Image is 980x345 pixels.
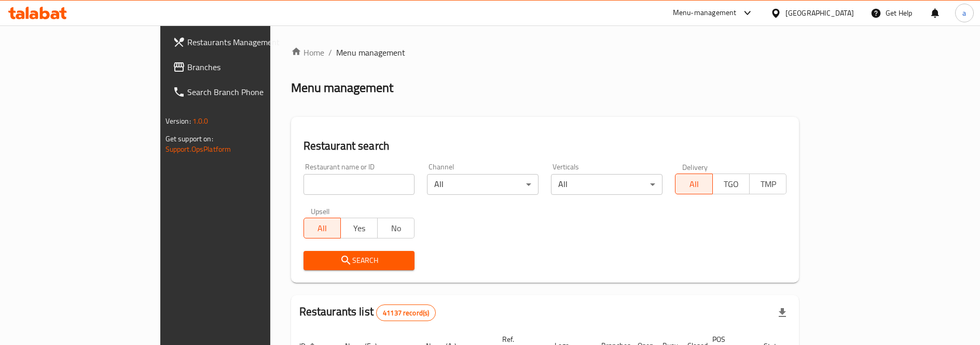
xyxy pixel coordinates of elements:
a: Support.OpsPlatform [165,142,231,156]
div: [GEOGRAPHIC_DATA] [785,7,854,19]
button: No [377,218,415,238]
a: Branches [164,55,324,79]
button: TMP [749,174,786,194]
h2: Restaurant search [303,138,787,154]
div: Menu-management [673,7,737,19]
span: Menu management [336,46,405,59]
span: No [382,221,410,236]
span: 1.0.0 [192,114,209,128]
span: 41137 record(s) [377,308,435,318]
nav: breadcrumb [291,46,799,59]
span: TMP [754,177,782,192]
h2: Restaurants list [299,304,436,321]
span: Get support on: [165,132,213,145]
button: TGO [712,174,750,194]
span: Yes [345,221,374,236]
h2: Menu management [291,79,393,96]
button: All [675,174,712,194]
div: Total records count [376,304,436,321]
span: a [962,7,966,19]
span: TGO [717,177,746,192]
input: Search for restaurant name or ID.. [303,174,415,195]
a: Restaurants Management [164,30,324,55]
div: Export file [770,300,795,325]
span: Search [312,254,407,267]
span: Branches [187,61,315,73]
button: All [303,218,341,238]
li: / [328,46,332,59]
span: Restaurants Management [187,36,315,48]
span: All [680,177,708,192]
div: All [427,174,539,195]
span: Version: [165,114,191,128]
button: Yes [340,218,378,238]
button: Search [303,251,415,270]
label: Delivery [682,163,708,170]
span: All [308,221,337,236]
span: Search Branch Phone [187,86,315,98]
a: Search Branch Phone [164,79,324,104]
div: All [551,174,662,195]
label: Upsell [311,207,330,215]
